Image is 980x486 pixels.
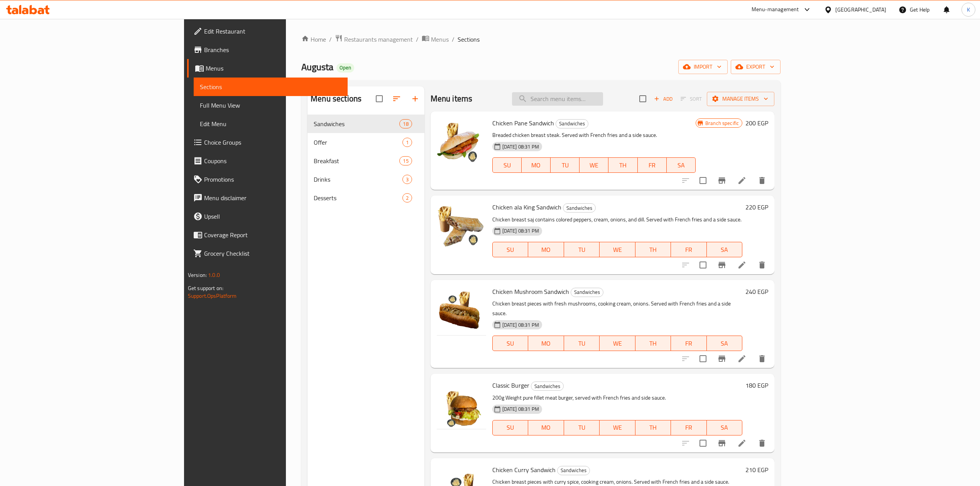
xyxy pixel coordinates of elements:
span: TH [639,338,668,349]
span: MO [531,244,561,255]
button: TH [635,420,671,435]
span: Edit Menu [200,119,341,128]
h2: Menu items [431,93,473,105]
span: Coverage Report [204,230,341,240]
button: TH [608,157,637,173]
a: Upsell [187,207,348,226]
span: Version: [188,270,207,280]
button: Manage items [707,92,774,106]
h6: 200 EGP [745,118,768,128]
span: 1 [403,139,412,146]
h6: 210 EGP [745,464,768,475]
a: Coverage Report [187,226,348,244]
a: Promotions [187,170,348,189]
div: Sandwiches [571,288,603,297]
img: Chicken Pane Sandwich [437,118,486,167]
span: Select to update [695,351,711,367]
span: TU [567,338,597,349]
span: Desserts [314,193,402,202]
span: Chicken Curry Sandwich [492,464,556,476]
div: Menu-management [752,5,799,14]
button: SA [707,242,743,257]
div: Sandwiches [531,381,564,391]
h6: 240 EGP [745,286,768,297]
button: FR [671,242,707,257]
div: Drinks3 [308,170,424,189]
a: Edit Menu [194,115,348,133]
button: Branch-specific-item [713,171,731,190]
a: Sections [194,78,348,96]
button: delete [753,349,771,368]
nav: Menu sections [308,111,424,210]
span: 2 [403,194,412,202]
button: delete [753,171,771,190]
button: WE [580,157,608,173]
button: SU [492,157,522,173]
span: Sections [200,82,341,91]
span: 15 [400,157,411,165]
span: Branch specific [702,120,742,127]
span: Grocery Checklist [204,249,341,258]
span: FR [641,160,664,171]
button: Add section [406,89,424,108]
span: SA [710,244,740,255]
span: import [684,62,721,72]
span: TU [567,244,597,255]
span: Breakfast [314,156,399,165]
span: TH [639,422,668,433]
span: FR [674,422,704,433]
a: Branches [187,40,348,59]
div: Sandwiches [557,466,590,475]
span: FR [674,244,704,255]
nav: breadcrumb [301,34,781,44]
span: Sandwiches [314,119,399,128]
span: Branches [204,45,341,54]
div: Desserts2 [308,189,424,207]
span: Select to update [695,435,711,451]
span: Full Menu View [200,101,341,110]
a: Choice Groups [187,133,348,152]
span: Chicken ala King Sandwich [492,201,561,213]
img: Chicken Mushroom Sandwich [437,286,486,336]
div: Sandwiches [556,119,588,128]
input: search [512,92,603,106]
span: Sandwiches [571,288,603,297]
button: WE [600,420,635,435]
span: Sort sections [387,89,406,108]
span: TH [639,244,668,255]
span: Menu disclaimer [204,193,341,202]
div: items [402,175,412,184]
span: Manage items [713,94,768,104]
button: Branch-specific-item [713,349,731,368]
button: TH [635,336,671,351]
span: Choice Groups [204,138,341,147]
button: FR [638,157,667,173]
button: TU [564,420,600,435]
button: Add [651,93,676,105]
div: Drinks [314,175,402,184]
span: TH [612,160,634,171]
button: WE [600,242,635,257]
span: Chicken Pane Sandwich [492,117,554,129]
button: SA [667,157,696,173]
img: Classic Burger [437,380,486,429]
span: SU [496,338,525,349]
button: export [731,60,781,74]
button: MO [528,242,564,257]
div: items [399,119,412,128]
button: delete [753,256,771,274]
p: Chicken breast saj contains colored peppers, cream, onions, and dill. Served with French fries an... [492,215,743,224]
span: SU [496,244,525,255]
button: MO [522,157,551,173]
span: Add item [651,93,676,105]
p: Chicken breast pieces with fresh mushrooms, cooking cream, onions. Served with French fries and a... [492,299,743,318]
button: delete [753,434,771,452]
span: Menus [206,64,341,73]
div: items [399,156,412,165]
button: WE [600,336,635,351]
span: Select all sections [371,91,387,107]
span: WE [583,160,605,171]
